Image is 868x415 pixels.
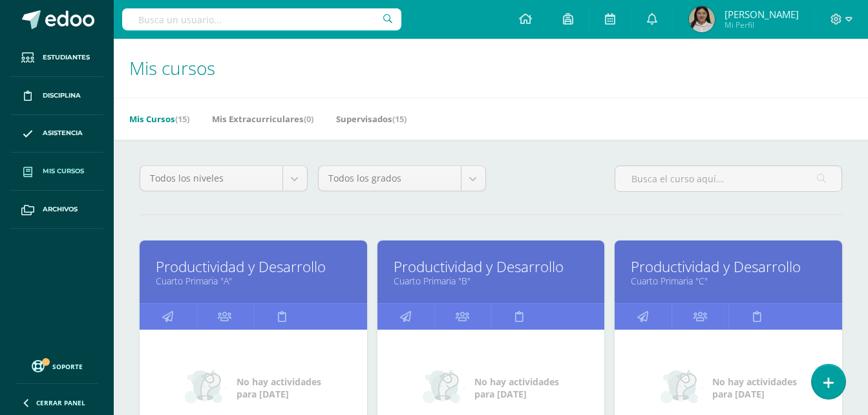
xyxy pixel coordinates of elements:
span: Mis cursos [129,56,215,80]
img: no_activities_small.png [423,368,465,407]
span: Archivos [43,204,78,215]
a: Asistencia [10,115,103,153]
input: Busca el curso aquí... [615,166,842,191]
span: (15) [392,113,407,125]
span: Mi Perfil [725,19,799,30]
span: (0) [304,113,313,125]
span: Estudiantes [43,52,90,63]
a: Productividad y Desarrollo [631,257,826,277]
a: Estudiantes [10,39,103,77]
span: [PERSON_NAME] [725,8,799,21]
a: Mis cursos [10,153,103,191]
img: 795643ad398215365c5f6a793c49440f.png [689,6,715,32]
a: Productividad y Desarrollo [156,257,351,277]
a: Todos los grados [319,166,485,191]
a: Productividad y Desarrollo [394,257,589,277]
a: Cuarto Primaria "A" [156,275,351,287]
span: Soporte [52,362,83,371]
span: Cerrar panel [36,398,85,407]
span: No hay actividades para [DATE] [237,376,321,400]
span: No hay actividades para [DATE] [712,376,797,400]
a: Supervisados(15) [336,109,407,129]
a: Mis Cursos(15) [129,109,189,129]
img: no_activities_small.png [661,368,703,407]
a: Disciplina [10,77,103,115]
a: Mis Extracurriculares(0) [212,109,313,129]
span: Todos los grados [328,166,451,191]
span: No hay actividades para [DATE] [474,376,559,400]
a: Cuarto Primaria "B" [394,275,589,287]
span: Disciplina [43,90,81,101]
input: Busca un usuario... [122,8,401,30]
span: (15) [175,113,189,125]
span: Todos los niveles [150,166,273,191]
a: Archivos [10,191,103,229]
a: Cuarto Primaria "C" [631,275,826,287]
img: no_activities_small.png [185,368,228,407]
span: Asistencia [43,128,83,138]
a: Todos los niveles [140,166,307,191]
span: Mis cursos [43,166,84,176]
a: Soporte [16,357,98,374]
